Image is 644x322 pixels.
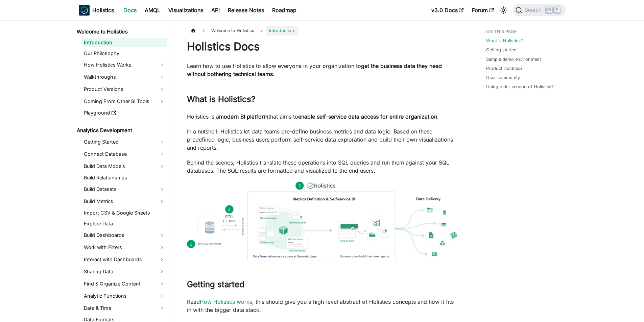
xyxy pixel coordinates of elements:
[187,158,459,175] p: Behind the scenes, Holistics translate these operations into SQL queries and run them against you...
[82,278,167,289] a: Find & Organize Content
[79,5,90,16] img: Holistics
[72,20,173,322] nav: Docs sidebar
[82,196,167,207] a: Build Metrics
[75,126,167,135] a: Analytics Development
[82,254,167,265] a: Interact with Dashboards
[187,26,459,35] nav: Breadcrumbs
[187,94,459,107] h2: What is Holistics?
[266,26,297,35] span: Introduction
[82,59,167,70] a: How Holistics Works
[498,5,509,16] button: Switch between dark and light mode (currently light mode)
[224,5,268,16] a: Release Notes
[486,65,522,72] a: Product roadmap
[82,208,167,218] a: Import CSV & Google Sheets
[141,5,164,16] a: AMQL
[164,5,207,16] a: Visualizations
[187,279,459,292] h2: Getting started
[82,38,167,47] a: Introduction
[200,298,252,305] a: How Holistics works
[187,298,459,314] p: Read , this should give you a high-level abstract of Holistics concepts and how it fits in with t...
[486,74,520,81] a: User community
[82,137,167,147] a: Getting Started
[554,7,560,13] kbd: K
[82,173,167,182] a: Build Relationships
[82,184,167,195] a: Build Datasets
[268,5,301,16] a: Roadmap
[82,72,167,82] a: Walkthroughs
[486,47,517,53] a: Getting started
[187,40,459,53] h1: Holistics Docs
[208,26,258,35] span: Welcome to Holistics
[82,230,167,241] a: Build Dashboards
[522,7,546,13] span: Search
[82,108,167,118] a: Playground
[79,5,114,16] a: HolisticsHolistics
[486,83,554,90] a: Using older version of Holistics?
[513,4,565,16] button: Search (Ctrl+K)
[468,5,498,16] a: Forum
[82,242,167,253] a: Work with Filters
[82,303,167,314] a: Date & Time
[82,161,167,172] a: Build Data Models
[298,113,437,120] strong: enable self-service data access for entire organization
[92,6,114,14] b: Holistics
[82,149,167,159] a: Connect Database
[82,219,167,228] a: Explore Data
[486,56,541,63] a: Sample demo environment
[187,26,200,35] a: Home page
[486,38,523,44] a: What is Holistics?
[187,127,459,152] p: In a nutshell: Holistics let data teams pre-define business metrics and data logic. Based on thes...
[82,84,167,95] a: Product Versions
[119,5,141,16] a: Docs
[219,113,268,120] strong: modern BI platform
[82,291,167,301] a: Analytic Functions
[187,181,459,261] img: How Holistics fits in your Data Stack
[82,49,167,58] a: Our Philosophy
[427,5,468,16] a: v3.0 Docs
[187,62,459,78] p: Learn how to use Holistics to allow everyone in your organization to .
[207,5,224,16] a: API
[75,27,167,36] a: Welcome to Holistics
[82,266,167,277] a: Sharing Data
[82,96,167,107] a: Coming From Other BI Tools
[187,113,459,121] p: Holistics is a that aims to .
